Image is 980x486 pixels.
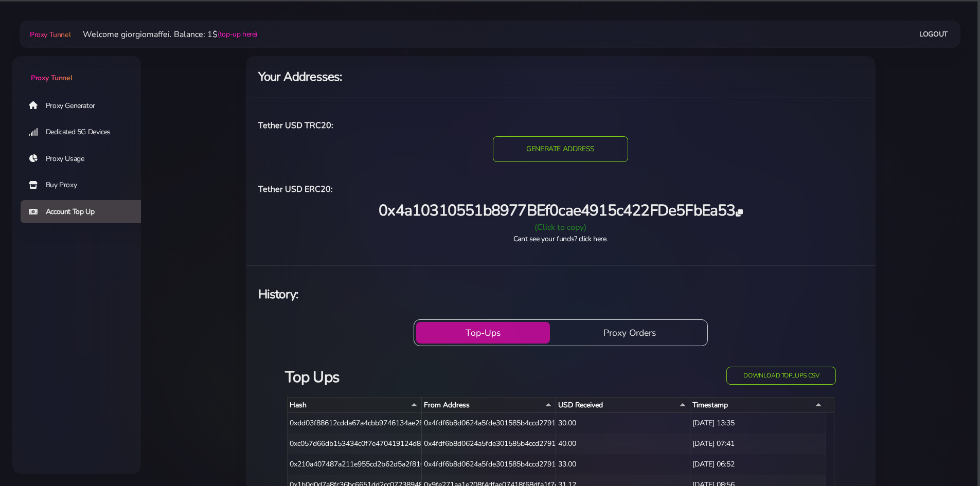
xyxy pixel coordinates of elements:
div: 0xc057d66db153434c0f7e470419124d85968572877347b643f0b3bf7043add996 [288,434,422,454]
a: Proxy Tunnel [28,26,70,43]
div: Hash [290,400,419,410]
h6: Tether USD TRC20: [258,119,863,132]
div: 0x4fdf6b8d0624a5fde301585b4ccd2791e310ee92 [422,413,556,434]
div: Timestamp [692,400,824,410]
div: 0x4fdf6b8d0624a5fde301585b4ccd2791e310ee92 [422,454,556,475]
div: (Click to copy) [252,221,869,233]
span: Proxy Tunnel [31,73,72,83]
a: Dedicated 5G Devices [21,120,149,144]
a: Buy Proxy [21,173,149,197]
div: [DATE] 13:35 [690,413,826,434]
h6: Tether USD ERC20: [258,183,863,196]
div: 40.00 [556,434,690,454]
h4: Your Addresses: [258,68,863,85]
a: Logout [919,25,948,44]
div: 0xdd03f88612cdda67a4cbb9746134ae283375fd7f19ca36f1a38dc754668aaad4 [288,413,422,434]
li: Welcome giorgiomaffei. Balance: 1$ [70,28,257,41]
div: [DATE] 07:41 [690,434,826,454]
a: Proxy Usage [21,147,149,171]
div: 30.00 [556,413,690,434]
span: 0x4a10310551b8977BEf0cae4915c422FDe5FbEa53 [379,200,742,221]
div: [DATE] 06:52 [690,454,826,475]
a: Account Top Up [21,200,149,224]
div: 0x4fdf6b8d0624a5fde301585b4ccd2791e310ee92 [422,434,556,454]
h3: Top Ups [285,367,649,388]
div: From Address [424,400,554,410]
a: Proxy Tunnel [12,56,141,83]
input: GENERATE ADDRESS [493,136,628,162]
a: Proxy Generator [21,94,149,117]
a: (top-up here) [218,29,257,40]
button: Top-Ups [416,322,550,344]
button: Download top_ups CSV [726,367,836,385]
span: Proxy Tunnel [30,30,70,40]
div: 0x210a407487a211e955cd2b62d5a2f810305464c5af4d20305685807bda29e99b [288,454,422,475]
div: USD Received [558,400,688,410]
a: Cant see your funds? click here. [513,234,608,244]
h4: History: [258,286,863,303]
iframe: Webchat Widget [921,427,967,473]
button: Proxy Orders [554,322,705,344]
div: 33.00 [556,454,690,475]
